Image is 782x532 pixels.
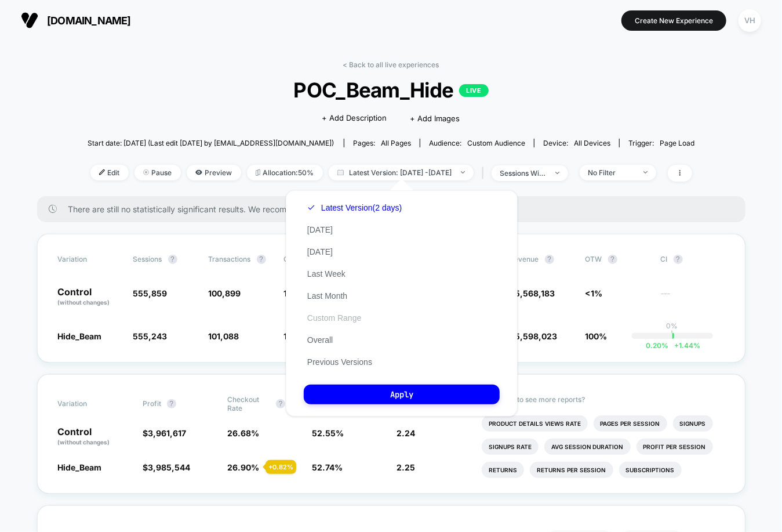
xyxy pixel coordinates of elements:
[585,288,603,298] span: <1%
[312,428,344,438] span: 52.55 %
[304,385,500,404] button: Apply
[482,439,539,455] li: Signups Rate
[619,462,682,478] li: Subscriptions
[304,269,349,279] button: Last Week
[247,165,323,180] span: Allocation: 50%
[265,460,296,474] div: + 0.82 %
[304,357,376,367] button: Previous Versions
[459,84,488,97] p: LIVE
[661,255,725,264] span: CI
[133,331,168,341] span: 555,243
[304,313,365,323] button: Custom Range
[68,204,722,214] span: There are still no statistically significant results. We recommend waiting a few more days
[667,321,678,330] p: 0%
[133,288,168,298] span: 555,859
[668,341,700,350] span: 1.44 %
[628,139,694,147] div: Trigger:
[304,335,336,345] button: Overall
[312,462,343,472] span: 52.74 %
[227,395,270,412] span: Checkout Rate
[636,439,713,455] li: Profit Per Session
[168,255,177,264] button: ?
[671,330,674,339] p: |
[739,9,761,32] div: VH
[381,139,411,147] span: all pages
[148,428,186,438] span: 3,961,617
[545,255,554,264] button: ?
[467,139,525,147] span: Custom Audience
[58,287,122,307] p: Control
[227,462,259,472] span: 26.90 %
[510,331,558,341] span: $
[143,428,186,438] span: $
[134,165,181,180] span: Pause
[148,462,190,472] span: 3,985,544
[588,168,635,177] div: No Filter
[429,139,525,147] div: Audience:
[17,11,134,30] button: [DOMAIN_NAME]
[674,341,679,350] span: +
[143,169,149,175] img: end
[21,12,38,29] img: Visually logo
[510,288,555,298] span: $
[257,255,266,264] button: ?
[187,165,241,180] span: Preview
[209,288,241,298] span: 100,899
[660,139,694,147] span: Page Load
[594,415,667,432] li: Pages Per Session
[673,415,713,432] li: Signups
[337,169,344,175] img: calendar
[118,78,664,102] span: POC_Beam_Hide
[661,290,725,307] span: ---
[482,462,524,478] li: Returns
[143,462,190,472] span: $
[58,462,102,472] span: Hide_Beam
[500,169,547,178] div: sessions with impression
[643,171,648,173] img: end
[58,439,110,446] span: (without changes)
[646,341,668,350] span: 0.20 %
[585,331,608,341] span: 100%
[90,165,129,180] span: Edit
[515,331,558,341] span: 5,598,023
[397,462,416,472] span: 2.25
[99,169,105,175] img: edit
[608,255,617,264] button: ?
[674,255,683,264] button: ?
[534,139,619,147] span: Device:
[58,299,110,306] span: (without changes)
[343,60,439,69] a: < Back to all live experiences
[322,113,387,124] span: + Add Description
[304,291,351,301] button: Last Month
[58,331,102,341] span: Hide_Beam
[461,171,465,173] img: end
[304,202,405,213] button: Latest Version(2 days)
[353,139,411,147] div: Pages:
[88,139,334,147] span: Start date: [DATE] (Last edit [DATE] by [EMAIL_ADDRESS][DOMAIN_NAME])
[410,114,460,123] span: + Add Images
[133,255,162,263] span: Sessions
[58,395,122,412] span: Variation
[167,399,176,408] button: ?
[585,255,649,264] span: OTW
[58,255,122,264] span: Variation
[209,331,239,341] span: 101,088
[479,165,492,182] span: |
[304,247,336,257] button: [DATE]
[58,427,131,447] p: Control
[482,415,588,432] li: Product Details Views Rate
[47,15,131,27] span: [DOMAIN_NAME]
[544,439,631,455] li: Avg Session Duration
[397,428,416,438] span: 2.24
[621,10,726,31] button: Create New Experience
[227,428,259,438] span: 26.68 %
[515,288,555,298] span: 5,568,183
[530,462,613,478] li: Returns Per Session
[574,139,610,147] span: all devices
[256,169,260,176] img: rebalance
[209,255,251,263] span: Transactions
[735,9,765,32] button: VH
[143,399,161,408] span: Profit
[555,172,559,174] img: end
[304,225,336,235] button: [DATE]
